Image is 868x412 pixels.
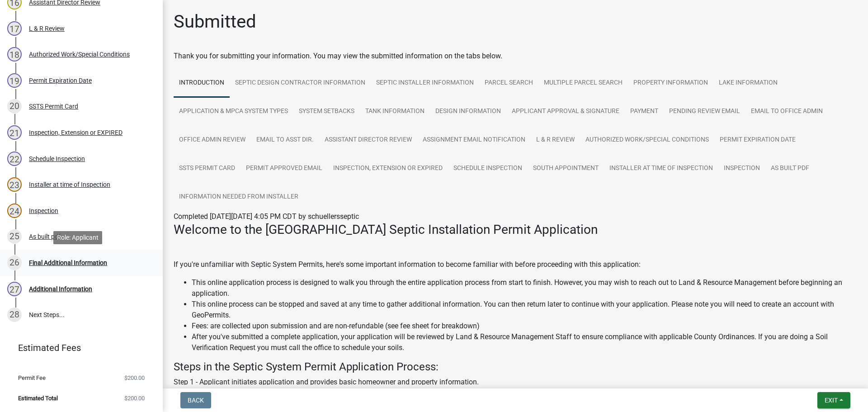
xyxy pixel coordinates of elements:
div: 17 [7,21,22,36]
a: Estimated Fees [7,339,148,357]
div: Authorized Work/Special Conditions [29,51,130,57]
span: Permit Fee [18,375,46,381]
div: As built pdf [29,233,61,240]
a: Septic Design Contractor Information [230,69,371,98]
div: 20 [7,99,22,114]
a: Introduction [174,69,230,98]
div: Inspection [29,208,58,214]
a: L & R Review [531,126,580,155]
span: Completed [DATE][DATE] 4:05 PM CDT by schuellersseptic [174,212,359,221]
div: 19 [7,73,22,88]
a: Pending review Email [664,97,745,126]
p: If you're unfamiliar with Septic System Permits, here's some important information to become fami... [174,259,857,270]
h1: Submitted [174,11,256,33]
div: L & R Review [29,25,65,32]
div: SSTS Permit Card [29,103,78,109]
div: 18 [7,47,22,62]
a: Payment [625,97,664,126]
div: 28 [7,308,22,322]
h3: Welcome to the [GEOGRAPHIC_DATA] Septic Installation Permit Application [174,222,857,237]
a: Permit Expiration Date [714,126,801,155]
div: Role: Applicant [53,231,102,244]
span: Estimated Total [18,395,58,401]
a: Email to Office Admin [745,97,828,126]
li: After you've submitted a complete application, your application will be reviewed by Land & Resour... [192,331,857,353]
a: Multiple Parcel Search [538,69,628,98]
span: Exit [825,397,838,404]
a: As built pdf [765,154,815,183]
span: Back [188,397,204,404]
div: 21 [7,125,22,140]
div: Permit Expiration Date [29,77,92,84]
button: Exit [817,392,850,408]
h4: Steps in the Septic System Permit Application Process: [174,360,857,374]
a: Schedule Inspection [448,154,528,183]
div: Installer at time of Inspection [29,181,110,188]
li: This online process can be stopped and saved at any time to gather additional information. You ca... [192,299,857,321]
a: Assignment Email Notification [417,126,531,155]
div: 25 [7,229,22,244]
div: Final Additional Information [29,260,107,266]
a: Applicant Approval & Signature [506,97,625,126]
a: Installer at time of Inspection [604,154,718,183]
a: Tank Information [360,97,430,126]
a: Email to Asst Dir. [251,126,319,155]
a: Permit Approved Email [241,154,328,183]
a: Application & MPCA System Types [174,97,293,126]
a: System Setbacks [293,97,360,126]
div: Inspection, Extension or EXPIRED [29,129,123,136]
button: Back [180,392,211,408]
div: Additional Information [29,286,92,292]
div: Schedule Inspection [29,156,85,162]
a: Parcel search [479,69,538,98]
a: Property Information [628,69,713,98]
a: Authorized Work/Special Conditions [580,126,714,155]
li: This online application process is designed to walk you through the entire application process fr... [192,277,857,299]
div: 23 [7,177,22,192]
div: Thank you for submitting your information. You may view the submitted information on the tabs below. [174,51,857,62]
div: 24 [7,204,22,218]
a: Inspection [718,154,765,183]
div: 27 [7,282,22,296]
li: Fees: are collected upon submission and are non-refundable (see fee sheet for breakdown) [192,321,857,331]
a: Assistant Director Review [319,126,417,155]
a: Design Information [430,97,506,126]
a: Inspection, Extension or EXPIRED [328,154,448,183]
a: Lake Information [713,69,783,98]
span: $200.00 [124,395,145,401]
a: Information Needed from Installer [174,183,304,212]
p: Step 1 - Applicant initiates application and provides basic homeowner and property information. [174,377,857,388]
a: Office Admin Review [174,126,251,155]
a: SSTS Permit Card [174,154,241,183]
div: 26 [7,256,22,270]
a: Septic Installer Information [371,69,479,98]
span: $200.00 [124,375,145,381]
a: South Appointment [528,154,604,183]
div: 22 [7,152,22,166]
